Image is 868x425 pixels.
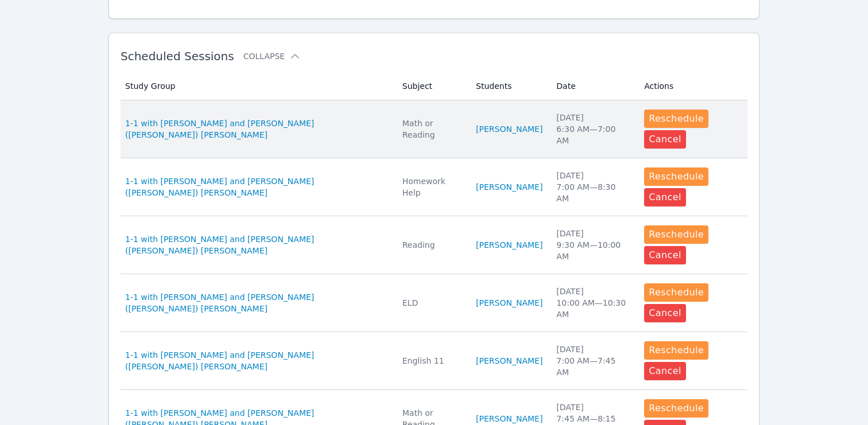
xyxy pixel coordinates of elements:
[644,225,708,244] button: Reschedule
[556,344,630,378] div: [DATE] 7:00 AM — 7:45 AM
[644,167,708,186] button: Reschedule
[121,72,396,100] th: Study Group
[637,72,747,100] th: Actions
[121,274,747,332] tr: 1-1 with [PERSON_NAME] and [PERSON_NAME] ([PERSON_NAME]) [PERSON_NAME]ELD[PERSON_NAME][DATE]10:00...
[402,355,462,366] div: English 11
[469,72,549,100] th: Students
[476,123,542,135] a: [PERSON_NAME]
[243,50,301,62] button: Collapse
[644,246,686,264] button: Cancel
[644,130,686,149] button: Cancel
[121,49,234,63] span: Scheduled Sessions
[556,170,630,204] div: [DATE] 7:00 AM — 8:30 AM
[402,176,462,198] div: Homework Help
[121,216,747,274] tr: 1-1 with [PERSON_NAME] and [PERSON_NAME] ([PERSON_NAME]) [PERSON_NAME]Reading[PERSON_NAME][DATE]9...
[402,118,462,141] div: Math or Reading
[121,332,747,390] tr: 1-1 with [PERSON_NAME] and [PERSON_NAME] ([PERSON_NAME]) [PERSON_NAME]English 11[PERSON_NAME][DAT...
[125,233,389,256] a: 1-1 with [PERSON_NAME] and [PERSON_NAME] ([PERSON_NAME]) [PERSON_NAME]
[402,297,462,309] div: ELD
[556,286,630,320] div: [DATE] 10:00 AM — 10:30 AM
[396,72,469,100] th: Subject
[644,399,708,418] button: Reschedule
[125,349,389,372] a: 1-1 with [PERSON_NAME] and [PERSON_NAME] ([PERSON_NAME]) [PERSON_NAME]
[556,112,630,146] div: [DATE] 6:30 AM — 7:00 AM
[121,100,747,158] tr: 1-1 with [PERSON_NAME] and [PERSON_NAME] ([PERSON_NAME]) [PERSON_NAME]Math or Reading[PERSON_NAME...
[476,181,542,193] a: [PERSON_NAME]
[121,158,747,216] tr: 1-1 with [PERSON_NAME] and [PERSON_NAME] ([PERSON_NAME]) [PERSON_NAME]Homework Help[PERSON_NAME][...
[125,291,389,314] a: 1-1 with [PERSON_NAME] and [PERSON_NAME] ([PERSON_NAME]) [PERSON_NAME]
[125,118,389,141] a: 1-1 with [PERSON_NAME] and [PERSON_NAME] ([PERSON_NAME]) [PERSON_NAME]
[125,176,389,198] a: 1-1 with [PERSON_NAME] and [PERSON_NAME] ([PERSON_NAME]) [PERSON_NAME]
[476,355,542,366] a: [PERSON_NAME]
[556,228,630,262] div: [DATE] 9:30 AM — 10:00 AM
[549,72,637,100] th: Date
[644,362,686,380] button: Cancel
[644,341,708,360] button: Reschedule
[402,239,462,251] div: Reading
[644,283,708,302] button: Reschedule
[476,297,542,309] a: [PERSON_NAME]
[644,188,686,206] button: Cancel
[644,110,708,128] button: Reschedule
[476,239,542,251] a: [PERSON_NAME]
[644,304,686,322] button: Cancel
[476,413,542,424] a: [PERSON_NAME]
